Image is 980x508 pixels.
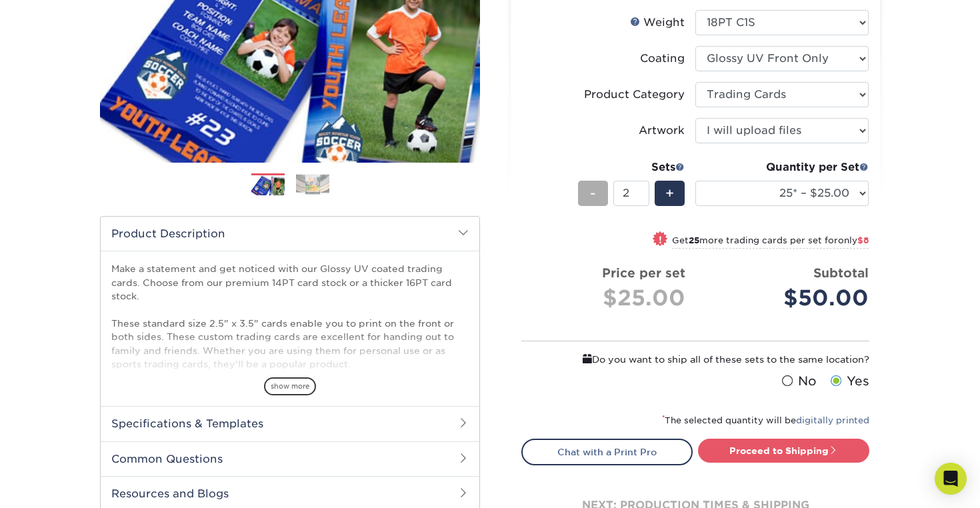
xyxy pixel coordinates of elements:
span: ! [659,233,662,247]
h2: Common Questions [101,441,479,476]
div: Open Intercom Messenger [935,463,967,495]
div: Product Category [584,87,685,103]
span: $8 [857,235,869,245]
span: + [665,183,674,203]
span: only [838,235,869,245]
h2: Product Description [101,217,479,251]
div: $50.00 [705,282,869,314]
div: Quantity per Set [695,159,869,175]
img: Trading Cards 01 [251,174,285,197]
small: Get more trading cards per set for [672,235,869,249]
div: Weight [630,15,685,31]
iframe: Google Customer Reviews [3,467,113,503]
img: Trading Cards 02 [296,174,329,195]
div: Sets [578,159,685,175]
small: The selected quantity will be [662,415,869,425]
div: Artwork [639,123,685,139]
span: - [590,183,596,203]
div: $25.00 [532,282,685,314]
p: Make a statement and get noticed with our Glossy UV coated trading cards. Choose from our premium... [111,262,469,425]
div: Do you want to ship all of these sets to the same location? [521,352,869,367]
a: Proceed to Shipping [698,439,869,463]
a: Chat with a Print Pro [521,439,693,465]
strong: Price per set [602,265,685,280]
label: Yes [827,372,869,391]
a: digitally printed [796,415,869,425]
strong: Subtotal [813,265,869,280]
strong: 25 [689,235,699,245]
label: No [779,372,817,391]
h2: Specifications & Templates [101,406,479,441]
div: Coating [640,51,685,67]
span: show more [264,377,316,395]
